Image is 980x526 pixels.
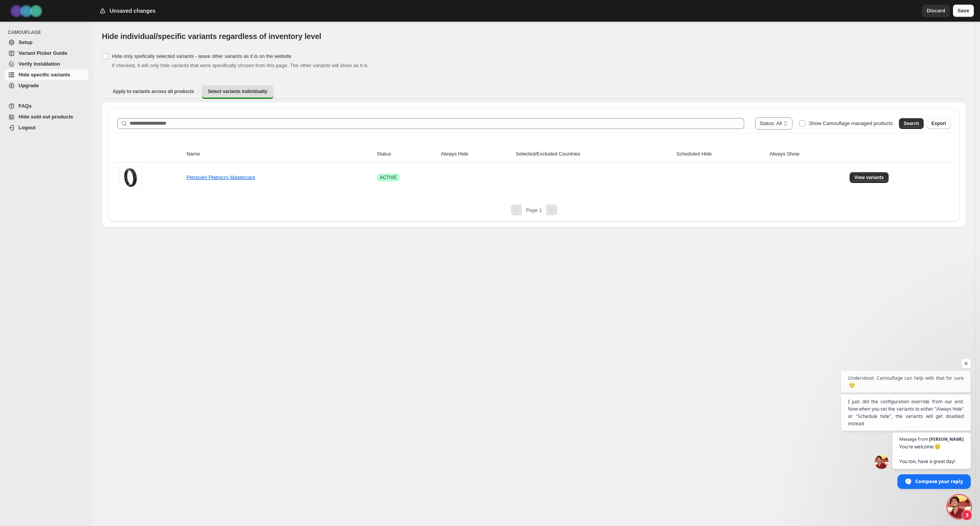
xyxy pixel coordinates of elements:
nav: Pagination [114,205,954,215]
span: Export [931,120,946,127]
span: I just did the configuration override from our end. Now when you set the variants to either "Alwa... [848,398,964,427]
span: Discard [927,7,945,15]
button: Apply to variants across all products [106,85,200,98]
div: Select variants individually [102,102,966,228]
span: Show Camouflage managed products [809,120,893,126]
a: Hide sold out products [5,112,88,122]
span: [PERSON_NAME] [929,437,964,441]
span: Message from [899,437,928,441]
span: Save [958,7,969,15]
th: Always Show [767,145,848,163]
button: Export [927,118,951,129]
span: View variants [854,174,884,181]
a: Pierścień Płatniczy Mastercard [186,174,255,180]
span: 3 [961,510,972,521]
button: Search [899,118,924,129]
a: Setup [5,37,88,48]
th: Status [375,145,439,163]
span: ACTIVE [380,174,397,181]
a: FAQs [5,101,88,112]
span: Upgrade [19,83,39,88]
th: Name [184,145,374,163]
span: Page 1 [526,207,542,213]
span: Hide only spefically selected variants - leave other variants as it is on the website [112,53,291,59]
span: Variant Picker Guide [19,50,67,56]
a: Logout [5,122,88,133]
span: Apply to variants across all products [113,88,194,95]
th: Scheduled Hide [674,145,767,163]
button: View variants [850,172,889,183]
span: Understood. Camouflage can help with that for sure [848,374,964,389]
button: Select variants individually [202,85,274,99]
th: Selected/Excluded Countries [514,145,674,163]
img: Pierścień Płatniczy Mastercard [119,166,142,189]
span: Hide individual/specific variants regardless of inventory level [102,32,321,41]
a: Upgrade [5,80,88,91]
span: CAMOUFLAGE [8,29,89,36]
span: Search [904,120,919,127]
a: Verify Installation [5,59,88,69]
span: Compose your reply [915,475,963,488]
a: Hide specific variants [5,69,88,80]
span: Logout [19,125,35,130]
span: Select variants individually [208,88,267,95]
div: Open chat [948,495,971,518]
th: Always Hide [439,145,514,163]
span: Setup [19,39,32,45]
button: Discard [922,5,950,17]
span: If checked, it will only hide variants that were specifically chosen from this page. The other va... [112,63,369,68]
span: You're welcome You too, have a great day! [899,443,964,465]
button: Save [953,5,974,17]
a: Variant Picker Guide [5,48,88,59]
span: Verify Installation [19,61,60,67]
span: Hide sold out products [19,114,73,120]
span: FAQs [19,103,32,109]
h2: Unsaved changes [110,7,155,15]
span: Hide specific variants [19,72,70,78]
